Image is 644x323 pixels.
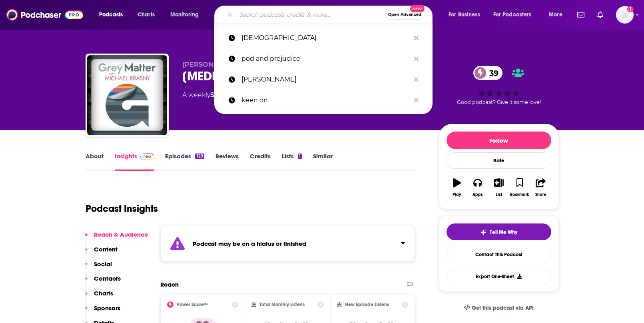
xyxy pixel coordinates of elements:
[443,8,490,21] button: open menu
[99,9,123,20] span: Podcasts
[177,302,208,307] h2: Power Score™
[115,152,154,171] a: InsightsPodchaser Pro
[298,154,302,159] div: 1
[241,28,410,48] p: booknotes
[215,152,239,171] a: Reviews
[94,304,120,312] p: Sponsors
[493,9,532,20] span: For Podcasters
[87,55,167,135] img: Grey Matter with Michael Krasny
[85,304,120,319] button: Sponsors
[6,7,83,22] img: Podchaser - Follow, Share and Rate Podcasts
[241,69,410,90] p: joy reid
[160,226,415,261] section: Click to expand status details
[94,8,133,21] button: open menu
[447,173,467,202] button: Play
[453,192,461,197] div: Play
[313,152,333,171] a: Similar
[165,152,204,171] a: Episodes129
[616,6,634,24] button: Show profile menu
[182,61,239,68] span: [PERSON_NAME]
[214,69,433,90] a: [PERSON_NAME]
[195,154,204,159] div: 129
[85,275,121,289] button: Contacts
[510,192,529,197] div: Bookmark
[85,260,112,275] button: Social
[94,245,118,253] p: Content
[214,90,433,111] a: keen on
[236,8,385,21] input: Search podcasts, credits, & more...
[447,247,551,262] a: Contact This Podcast
[214,48,433,69] a: pod and prejudice
[543,8,572,21] button: open menu
[214,28,433,48] a: [DEMOGRAPHIC_DATA]
[282,152,302,171] a: Lists1
[447,269,551,284] button: Export One-Sheet
[457,298,540,318] a: Get this podcast via API
[496,192,502,197] div: List
[160,281,179,288] h2: Reach
[241,48,410,69] p: pod and prejudice
[385,10,425,20] button: Open AdvancedNew
[535,192,546,197] div: Share
[457,99,541,105] span: Good podcast? Give it some love!
[85,245,118,260] button: Content
[472,305,534,311] span: Get this podcast via API
[480,229,486,235] img: tell me why sparkle
[85,231,148,245] button: Reach & Audience
[616,6,634,24] span: Logged in as isabellaN
[490,229,517,235] span: Tell Me Why
[94,289,113,297] p: Charts
[473,66,502,80] a: 39
[345,302,389,307] h2: New Episode Listens
[165,8,209,21] button: open menu
[182,90,321,100] div: A weekly podcast
[259,302,305,307] h2: Total Monthly Listens
[193,240,306,247] strong: Podcast may be on a hiatus or finished
[222,6,440,24] div: Search podcasts, credits, & more...
[132,8,160,21] a: Charts
[439,61,559,110] div: 39Good podcast? Give it some love!
[449,9,480,20] span: For Business
[138,9,155,20] span: Charts
[488,173,509,202] button: List
[410,5,425,12] span: New
[250,152,271,171] a: Credits
[467,173,488,202] button: Apps
[509,173,530,202] button: Bookmark
[473,192,483,197] div: Apps
[447,152,551,169] div: Rate
[170,9,199,20] span: Monitoring
[94,231,148,238] p: Reach & Audience
[574,8,588,22] a: Show notifications dropdown
[210,91,234,99] a: Society
[388,13,421,17] span: Open Advanced
[481,66,502,80] span: 39
[594,8,606,22] a: Show notifications dropdown
[86,152,104,171] a: About
[447,223,551,240] button: tell me why sparkleTell Me Why
[85,289,113,304] button: Charts
[94,275,121,282] p: Contacts
[241,90,410,111] p: keen on
[94,260,112,268] p: Social
[530,173,551,202] button: Share
[86,203,158,215] h1: Podcast Insights
[488,8,543,21] button: open menu
[549,9,562,20] span: More
[627,6,634,12] svg: Add a profile image
[616,6,634,24] img: User Profile
[140,154,154,160] img: Podchaser Pro
[447,132,551,149] button: Follow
